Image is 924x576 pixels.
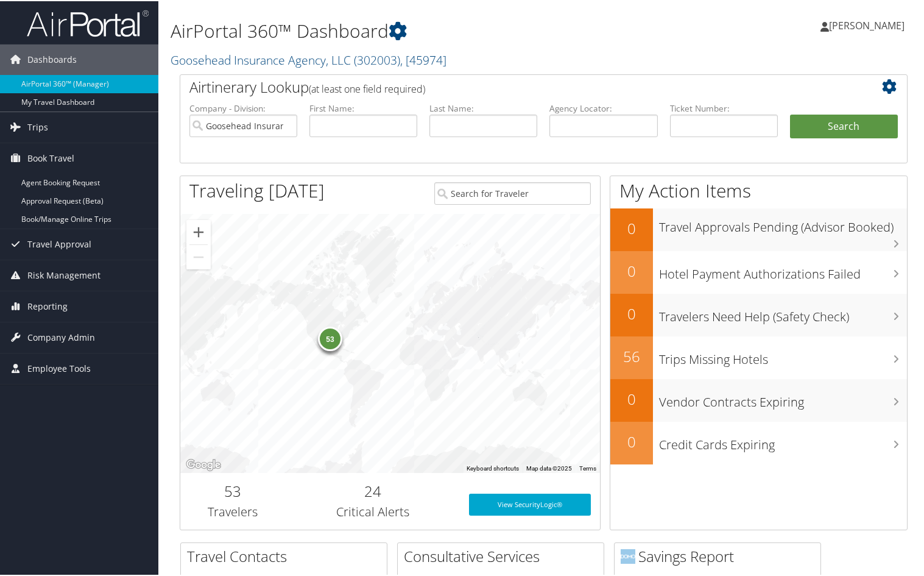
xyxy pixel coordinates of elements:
h1: My Action Items [610,177,907,202]
a: 0Vendor Contracts Expiring [610,378,907,421]
h2: 0 [610,217,653,238]
h2: 56 [610,345,653,366]
img: airportal-logo.png [27,8,149,37]
h2: Travel Contacts [187,545,387,566]
span: Dashboards [27,43,77,74]
h1: AirPortal 360™ Dashboard [171,17,668,43]
h3: Travelers Need Help (Safety Check) [659,301,907,324]
h2: Airtinerary Lookup [189,76,838,96]
button: Zoom in [186,219,211,243]
a: 56Trips Missing Hotels [610,335,907,378]
h2: 53 [189,480,276,500]
span: Risk Management [27,259,101,290]
span: Company Admin [27,321,95,352]
a: 0Travel Approvals Pending (Advisor Booked) [610,207,907,250]
input: Search for Traveler [434,181,591,204]
h2: 0 [610,430,653,451]
a: 0Hotel Payment Authorizations Failed [610,250,907,293]
label: Agency Locator: [549,101,657,113]
span: [PERSON_NAME] [829,18,905,31]
span: Reporting [27,290,68,321]
h3: Hotel Payment Authorizations Failed [659,258,907,282]
span: ( 302003 ) [354,51,400,67]
span: (at least one field required) [309,81,425,94]
span: Map data ©2025 [526,464,572,471]
a: Open this area in Google Maps (opens a new window) [183,456,224,472]
label: Ticket Number: [670,101,778,113]
span: Trips [27,111,48,141]
button: Search [790,113,898,138]
label: First Name: [309,101,417,113]
a: View SecurityLogic® [469,492,591,514]
h1: Traveling [DATE] [189,177,325,202]
img: Google [183,456,224,472]
div: 53 [318,325,342,350]
a: 0Credit Cards Expiring [610,421,907,463]
h3: Credit Cards Expiring [659,429,907,452]
span: Employee Tools [27,352,91,383]
h3: Critical Alerts [294,502,451,519]
span: , [ 45974 ] [400,51,446,67]
h2: Savings Report [621,545,820,566]
a: Goosehead Insurance Agency, LLC [171,51,446,67]
h3: Travelers [189,502,276,519]
h3: Trips Missing Hotels [659,344,907,367]
h3: Vendor Contracts Expiring [659,386,907,410]
a: 0Travelers Need Help (Safety Check) [610,293,907,335]
span: Book Travel [27,142,74,172]
h2: 0 [610,302,653,323]
img: domo-logo.png [621,548,635,563]
button: Keyboard shortcuts [467,463,519,472]
h2: 0 [610,260,653,280]
h2: 0 [610,388,653,408]
label: Company - Division: [189,101,297,113]
button: Zoom out [186,244,211,268]
a: [PERSON_NAME] [820,6,917,43]
a: Terms (opens in new tab) [579,464,596,471]
h2: Consultative Services [404,545,604,566]
h2: 24 [294,480,451,500]
h3: Travel Approvals Pending (Advisor Booked) [659,212,907,235]
label: Last Name: [429,101,537,113]
span: Travel Approval [27,228,91,258]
